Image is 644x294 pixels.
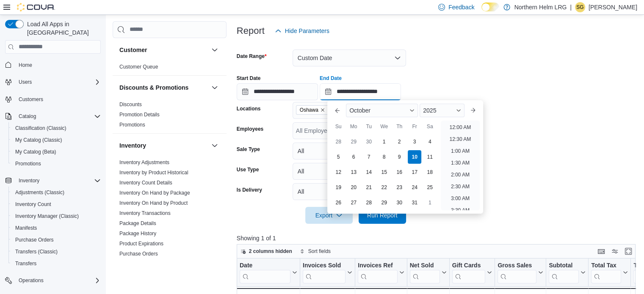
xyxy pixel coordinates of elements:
[591,261,621,283] div: Total Tax
[347,150,360,164] div: day-6
[113,99,227,133] div: Discounts & Promotions
[8,198,104,210] button: Inventory Count
[15,275,47,286] button: Operations
[448,181,473,192] li: 2:30 AM
[293,163,406,180] button: All
[119,46,147,54] h3: Customer
[210,140,220,151] button: Inventory
[448,205,473,215] li: 3:30 AM
[119,64,158,70] a: Customer Queue
[15,77,101,87] span: Users
[8,258,104,269] button: Transfers
[119,169,188,176] span: Inventory by Product Historical
[12,235,57,245] a: Purchase Orders
[423,120,437,133] div: Sa
[237,187,262,193] label: Is Delivery
[591,261,628,283] button: Total Tax
[441,121,479,210] ul: Time
[448,146,473,156] li: 1:00 AM
[19,177,39,184] span: Inventory
[481,3,499,11] input: Dark Mode
[19,96,43,103] span: Customers
[8,246,104,258] button: Transfers (Classic)
[119,83,188,92] h3: Discounts & Promotions
[331,104,344,117] button: Previous Month
[310,207,348,224] span: Export
[12,147,60,157] a: My Catalog (Beta)
[591,261,621,269] div: Total Tax
[15,225,37,231] span: Manifests
[362,135,376,148] div: day-30
[8,134,104,146] button: My Catalog (Classic)
[514,2,567,12] p: Northern Helm LRG
[119,251,158,257] a: Purchase Orders
[377,135,391,148] div: day-1
[362,120,376,133] div: Tu
[240,261,297,283] button: Date
[331,134,437,210] div: October, 2025
[408,181,421,194] div: day-24
[452,261,485,269] div: Gift Cards
[2,275,104,286] button: Operations
[300,106,318,114] span: Oshawa
[347,165,360,179] div: day-13
[8,158,104,170] button: Promotions
[596,246,606,256] button: Keyboard shortcuts
[12,147,101,157] span: My Catalog (Beta)
[392,165,406,179] div: day-16
[320,75,342,82] label: End Date
[237,146,260,153] label: Sale Type
[12,199,55,209] a: Inventory Count
[347,135,360,148] div: day-29
[19,79,32,85] span: Users
[570,2,572,12] p: |
[119,63,158,70] span: Customer Queue
[15,176,101,186] span: Inventory
[2,59,104,71] button: Home
[237,126,263,132] label: Employees
[2,76,104,88] button: Users
[293,183,406,200] button: All
[8,222,104,234] button: Manifests
[19,62,32,69] span: Home
[12,223,101,233] span: Manifests
[15,77,35,87] button: Users
[293,49,406,66] button: Custom Date
[332,165,345,179] div: day-12
[210,82,220,93] button: Discounts & Promotions
[296,246,334,256] button: Sort fields
[423,150,437,164] div: day-11
[349,107,370,114] span: October
[19,277,44,284] span: Operations
[119,111,160,118] span: Promotion Details
[119,159,169,166] span: Inventory Adjustments
[249,248,292,255] span: 2 columns hidden
[210,45,220,55] button: Customer
[362,181,376,194] div: day-21
[15,60,101,70] span: Home
[271,22,333,39] button: Hide Parameters
[8,146,104,158] button: My Catalog (Beta)
[24,20,101,37] span: Load All Apps in [GEOGRAPHIC_DATA]
[237,75,261,82] label: Start Date
[423,135,437,148] div: day-4
[15,94,101,104] span: Customers
[2,93,104,105] button: Customers
[377,196,391,209] div: day-29
[237,105,261,112] label: Locations
[119,190,190,196] a: Inventory On Hand by Package
[119,159,169,165] a: Inventory Adjustments
[119,220,156,227] span: Package Details
[119,122,145,128] a: Promotions
[15,213,79,220] span: Inventory Manager (Classic)
[240,261,290,283] div: Date
[237,166,259,173] label: Use Type
[408,196,421,209] div: day-31
[305,207,353,224] button: Export
[448,170,473,180] li: 2:00 AM
[12,247,61,257] a: Transfers (Classic)
[237,246,296,256] button: 2 columns hidden
[119,121,145,128] span: Promotions
[589,2,637,12] p: [PERSON_NAME]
